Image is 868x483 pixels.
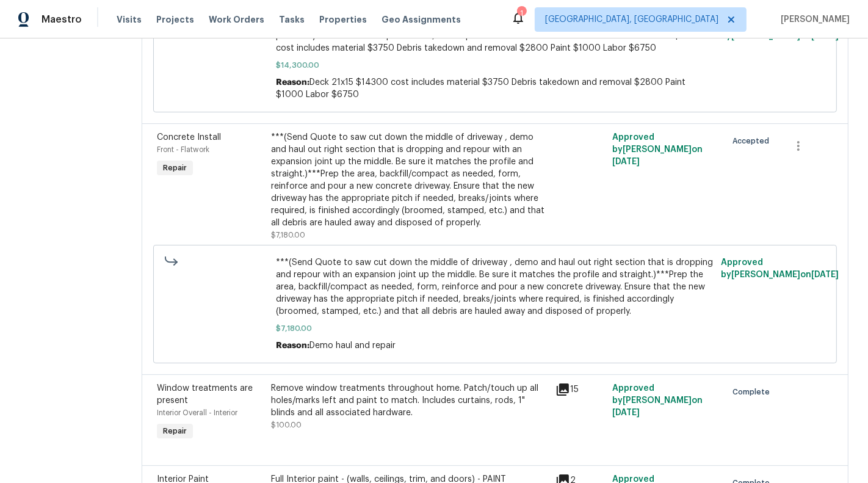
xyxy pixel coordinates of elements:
[271,382,549,419] div: Remove window treatments throughout home. Patch/touch up all holes/marks left and paint to match....
[545,13,718,26] span: [GEOGRAPHIC_DATA], [GEOGRAPHIC_DATA]
[276,256,714,318] span: ***(Send Quote to saw cut down the middle of driveway , demo and haul out right section that is d...
[209,13,264,26] span: Work Orders
[382,13,461,26] span: Geo Assignments
[276,78,309,87] span: Reason:
[732,135,774,147] span: Accepted
[319,13,367,26] span: Properties
[309,341,396,350] span: Demo haul and repair
[732,386,775,398] span: Complete
[276,78,685,99] span: Deck 21x15 $14300 cost includes material $3750 Debris takedown and removal $2800 Paint $1000 Labo...
[613,158,640,166] span: [DATE]
[42,13,82,26] span: Maestro
[158,162,192,174] span: Repair
[812,271,839,279] span: [DATE]
[271,421,302,429] span: $100.00
[271,231,305,239] span: $7,180.00
[555,382,605,397] div: 15
[157,384,253,405] span: Window treatments are present
[276,59,714,71] span: $14,300.00
[776,13,850,26] span: [PERSON_NAME]
[812,32,839,40] span: [DATE]
[613,133,703,166] span: Approved by [PERSON_NAME] on
[517,7,526,20] div: 1
[276,341,309,350] span: Reason:
[158,425,192,437] span: Repair
[157,409,237,416] span: Interior Overall - Interior
[157,133,221,142] span: Concrete Install
[722,20,839,40] span: Approved by [PERSON_NAME] on
[117,13,142,26] span: Visits
[157,146,209,153] span: Front - Flatwork
[156,13,194,26] span: Projects
[276,322,714,335] span: $7,180.00
[613,384,703,417] span: Approved by [PERSON_NAME] on
[271,131,549,229] div: ***(Send Quote to saw cut down the middle of driveway , demo and haul out right section that is d...
[613,409,640,417] span: [DATE]
[722,258,839,279] span: Approved by [PERSON_NAME] on
[279,15,305,24] span: Tasks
